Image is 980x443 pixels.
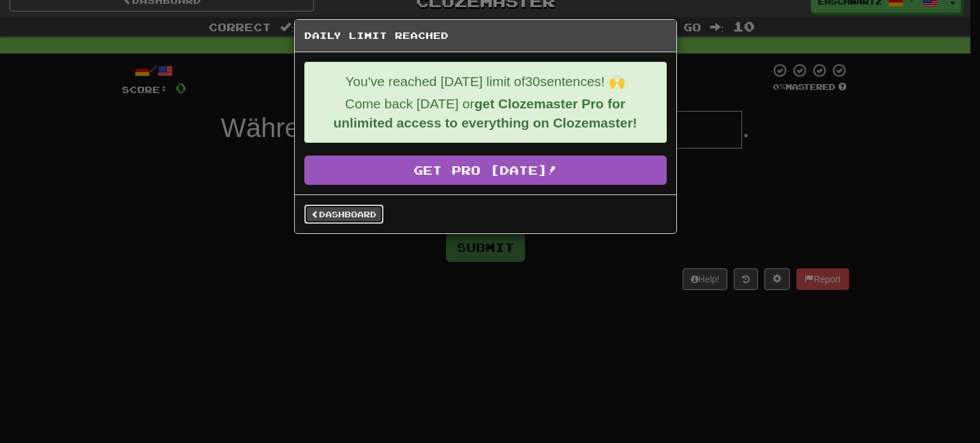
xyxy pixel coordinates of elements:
[304,205,383,224] a: Dashboard
[315,72,657,91] p: You've reached [DATE] limit of 30 sentences! 🙌
[304,156,667,185] a: Get Pro [DATE]!
[333,96,637,130] strong: get Clozemaster Pro for unlimited access to everything on Clozemaster!
[315,94,657,133] p: Come back [DATE] or
[304,29,667,42] h5: Daily Limit Reached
